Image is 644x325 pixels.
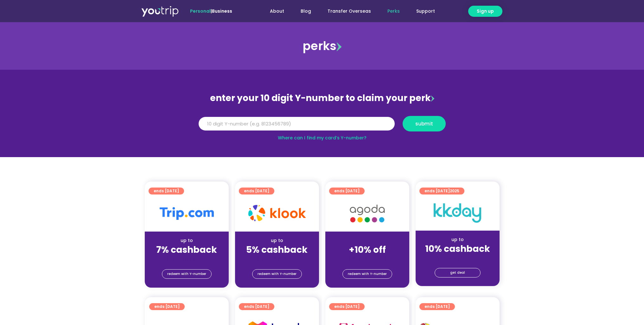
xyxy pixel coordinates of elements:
strong: 7% cashback [156,244,217,256]
a: ends [DATE] [329,188,365,194]
span: up to [361,237,373,244]
a: Sign up [468,6,502,17]
span: redeem with Y-number [258,270,296,278]
a: redeem with Y-number [252,269,302,279]
a: ends [DATE] [149,188,184,194]
span: Personal [190,8,211,14]
span: ends [DATE] [154,188,179,194]
span: ends [DATE] [334,303,360,310]
a: ends [DATE] [239,303,274,310]
strong: 10% cashback [425,243,490,255]
span: ends [DATE] [244,188,269,194]
a: Where can I find my card’s Y-number? [278,135,367,141]
a: Blog [292,5,319,17]
div: up to [240,237,314,244]
span: submit [415,121,433,126]
span: Sign up [477,8,494,15]
span: ends [DATE] [424,188,459,194]
a: redeem with Y-number [342,269,392,279]
div: up to [421,236,494,243]
form: Y Number [199,116,446,136]
a: Transfer Overseas [319,5,379,17]
a: ends [DATE] [329,303,365,310]
div: (for stays only) [240,256,314,262]
button: submit [403,116,446,131]
span: ends [DATE] [424,303,450,310]
a: Business [212,8,232,14]
div: (for stays only) [421,255,494,261]
a: ends [DATE] [419,303,455,310]
span: ends [DATE] [334,188,360,194]
strong: 5% cashback [246,244,308,256]
div: (for stays only) [330,256,404,262]
span: redeem with Y-number [348,270,387,278]
div: (for stays only) [150,256,224,262]
a: Perks [379,5,408,17]
a: redeem with Y-number [162,269,212,279]
span: ends [DATE] [244,303,269,310]
a: ends [DATE]2025 [419,188,464,194]
a: ends [DATE] [239,188,274,194]
strong: +10% off [349,244,386,256]
a: ends [DATE] [149,303,185,310]
span: redeem with Y-number [167,270,206,278]
input: 10 digit Y-number (e.g. 8123456789) [199,117,395,131]
span: 2025 [450,188,459,194]
nav: Menu [249,5,443,17]
span: ends [DATE] [154,303,180,310]
a: get deal [435,268,481,277]
a: Support [408,5,443,17]
span: | [190,8,232,14]
a: About [262,5,292,17]
div: up to [150,237,224,244]
span: get deal [450,268,465,277]
div: enter your 10 digit Y-number to claim your perk [195,90,449,106]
